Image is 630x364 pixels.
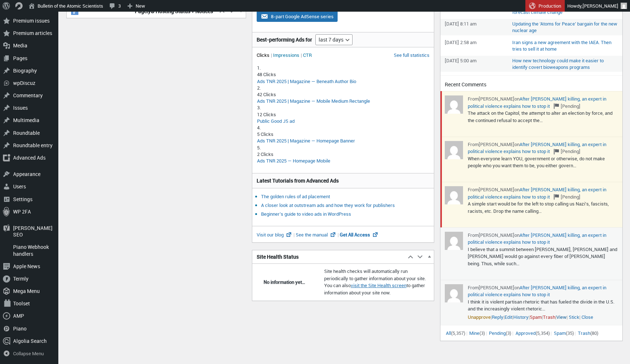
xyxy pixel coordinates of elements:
a: After [PERSON_NAME] killing, an expert in political violence explains how to stop it [468,232,606,246]
div: 5. [257,144,429,151]
p: From on [468,284,618,298]
a: View this comment [556,314,567,320]
div: 12 Clicks [257,111,429,118]
li: Clicks [257,52,272,58]
p: I think it is violent partisan rhetoric that has fueled the divide in the U.S. and the increasing... [468,298,614,312]
span: | [542,314,555,320]
p: Site health checks will automatically run periodically to gather information about your site. You... [324,268,430,296]
a: Trash(80) [577,329,599,337]
p: From on [468,141,618,155]
a: Edit “How new technology could make it easier to identify covert bioweapons programs” [512,57,618,70]
span: [Pending] [551,193,580,200]
a: Pending(3) [488,329,512,337]
li: CTR [303,52,312,58]
a: After [PERSON_NAME] killing, an expert in political violence explains how to stop it [468,141,606,155]
cite: [PERSON_NAME] [479,95,514,102]
div: No information yet… [257,278,312,286]
a: Close [580,314,593,320]
a: Ads TNR 2025 | Magazine — Beneath Author Bio [257,78,356,85]
a: Mine(3) [468,329,486,337]
button: Reply to this comment [492,314,503,320]
div: 2 Clicks [257,151,429,157]
div: 3. [257,104,429,111]
cite: [PERSON_NAME] [479,186,514,193]
a: Unapprove this comment [468,314,491,320]
h3: Recent Comments [445,81,618,88]
span: [Pending] [551,148,580,154]
span: Stick [569,314,579,320]
li: Impressions [273,52,302,58]
li: | [468,328,487,338]
span: ( ) [590,330,598,336]
li: | [445,328,467,338]
span: ( ) [451,330,465,336]
p: A simple start would be for the left to stop calling us Nazi's, fascists, racists, etc. Drop the ... [468,200,609,214]
li: | [488,328,513,338]
a: See the manual [296,231,340,238]
div: 1. [257,64,429,71]
a: The golden rules of ad placement [261,193,330,200]
span: | [567,314,579,320]
span: [PERSON_NAME] [583,3,618,9]
span: [Pending] [551,103,580,109]
a: Edit “Iran signs a new agreement with the IAEA. Then tries to sell it at home” [512,39,618,52]
a: History [513,314,529,320]
a: After [PERSON_NAME] killing, an expert in political violence explains how to stop it [468,284,606,298]
p: I believe that a summit between [PERSON_NAME], [PERSON_NAME] and [PERSON_NAME] would go against e... [468,246,617,267]
span: | [529,314,542,320]
span: 3 [481,330,483,336]
div: 48 Clicks [257,71,429,78]
span: 5,354 [537,330,548,336]
a: After [PERSON_NAME] killing, an expert in political violence explains how to stop it [468,186,606,200]
div: 2. [257,85,429,91]
li: | [514,328,552,338]
a: A closer look at outstream ads and how they work for publishers [261,202,395,208]
span: | [512,314,529,320]
div: 5 Clicks [257,131,429,137]
a: Spam(35) [553,329,575,337]
a: Edit “Updating the ‘Atoms for Peace’ bargain for the new nuclear age” [512,20,618,34]
a: Approved(5,354) [514,329,551,337]
p: When everyone learn YOU, government or otherwise, do not make people who you want them to be, you... [468,155,605,169]
a: After [PERSON_NAME] killing, an expert in political violence explains how to stop it [468,95,606,109]
a: Ads TNR 2025 | Magazine — Mobile Medium Rectangle [257,98,370,104]
span: | [555,314,567,320]
a: Ads TNR 2025 — Homepage Mobile [257,157,330,164]
p: From on [468,95,618,110]
span: [DATE] 8:11 am [445,20,509,34]
a: All(5,357) [445,329,466,337]
a: visit the Site Health screen [351,282,407,289]
a: Get All Access [340,231,379,238]
span: [DATE] 2:58 am [445,39,509,52]
a: Beginner’s guide to video ads in WordPress [261,211,351,217]
a: See full statistics [394,52,429,58]
a: Stick [568,314,579,320]
cite: [PERSON_NAME] [479,284,514,291]
span: [DATE] 5:00 am [445,57,509,70]
span: 80 [592,330,597,336]
span: ( ) [479,330,485,336]
button: 8-part Google AdSense series [257,11,338,22]
p: From on [468,232,618,246]
span: 35 [567,330,572,336]
h3: Best-performing Ads for [257,36,312,43]
a: Move this comment to the Trash [543,314,555,320]
span: ( ) [566,330,574,336]
p: From on [468,186,618,200]
a: Mark this comment as spam [530,314,542,320]
span: | [491,314,503,320]
a: Public Good JS ad [257,118,295,124]
h2: Site Health Status [252,250,406,263]
div: 42 Clicks [257,91,429,98]
a: Ads TNR 2025 | Magazine — Homepage Banner [257,137,355,144]
span: 3 [507,330,510,336]
span: | [579,314,593,320]
span: 5,357 [452,330,464,336]
a: Visit our blog [257,231,296,238]
span: Close [582,314,593,320]
span: ( ) [536,330,550,336]
span: ( ) [506,330,511,336]
cite: [PERSON_NAME] [479,232,514,238]
cite: [PERSON_NAME] [479,141,514,148]
div: 4. [257,124,429,131]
